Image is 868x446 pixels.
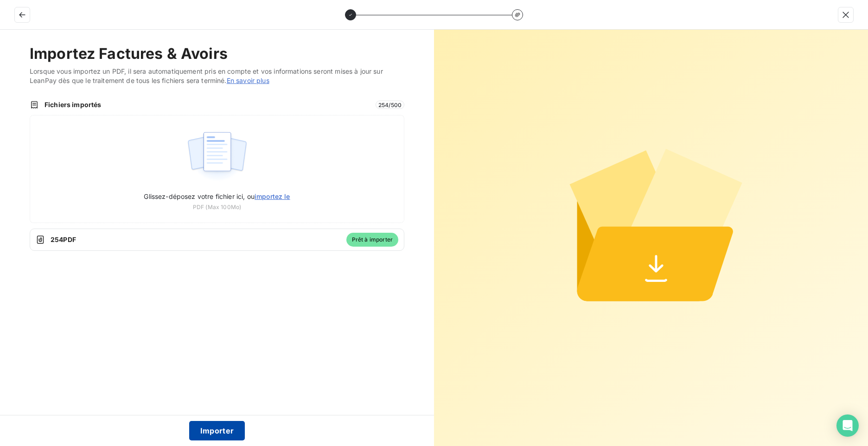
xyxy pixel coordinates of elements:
a: En savoir plus [227,76,269,84]
span: Lorsque vous importez un PDF, il sera automatiquement pris en compte et vos informations seront m... [30,67,404,85]
span: Fichiers importés [45,100,370,109]
span: 254 PDF [51,235,341,244]
button: Importer [189,421,245,440]
span: Prêt à importer [346,233,398,247]
h2: Importez Factures & Avoirs [30,45,404,63]
span: Glissez-déposez votre fichier ici, ou [144,192,290,200]
span: importez le [255,192,290,200]
img: illustration [186,127,248,186]
span: 254 / 500 [376,101,404,109]
span: PDF (Max 100Mo) [193,203,241,211]
div: Open Intercom Messenger [836,414,859,437]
